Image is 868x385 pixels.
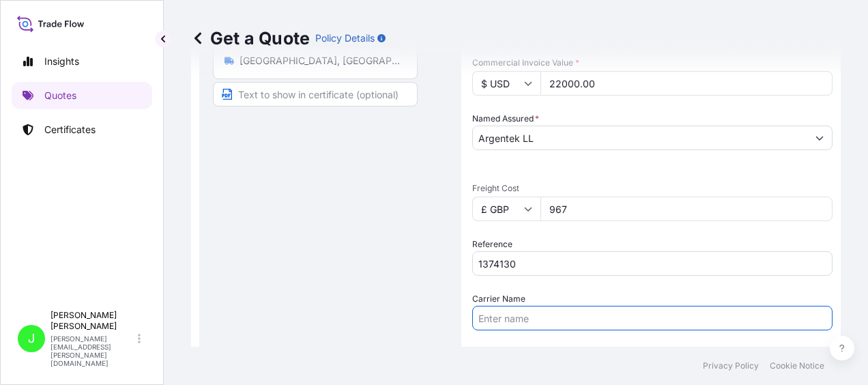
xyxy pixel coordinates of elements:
[472,306,833,330] input: Enter name
[315,31,375,45] p: Policy Details
[703,360,759,371] a: Privacy Policy
[540,197,833,221] input: Enter amount
[12,82,152,109] a: Quotes
[191,27,310,49] p: Get a Quote
[50,334,135,367] p: [PERSON_NAME][EMAIL_ADDRESS][PERSON_NAME][DOMAIN_NAME]
[472,112,539,126] label: Named Assured
[770,360,824,371] a: Cookie Notice
[540,71,833,96] input: Type amount
[44,89,76,102] p: Quotes
[28,332,35,345] span: J
[472,238,512,251] label: Reference
[472,183,833,194] span: Freight Cost
[50,310,135,332] p: [PERSON_NAME] [PERSON_NAME]
[807,126,832,150] button: Show suggestions
[472,292,525,306] label: Carrier Name
[472,251,833,276] input: Your internal reference
[44,123,96,137] p: Certificates
[473,126,807,150] input: Full name
[12,48,152,75] a: Insights
[44,55,79,68] p: Insights
[213,82,418,106] input: Text to appear on certificate
[12,116,152,143] a: Certificates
